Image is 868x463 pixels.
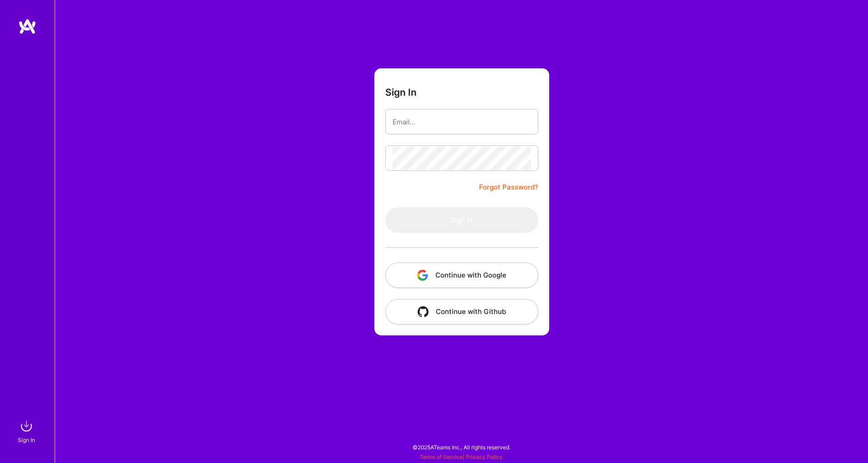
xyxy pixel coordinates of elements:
[18,18,36,35] img: logo
[385,207,538,233] button: Sign In
[466,453,503,460] a: Privacy Policy
[393,110,531,134] input: Email...
[420,453,463,460] a: Terms of Service
[418,306,429,317] img: icon
[18,435,35,445] div: Sign In
[385,87,417,98] h3: Sign In
[479,182,538,193] a: Forgot Password?
[417,270,428,281] img: icon
[19,417,36,445] a: sign inSign In
[420,453,503,460] span: |
[17,417,36,435] img: sign in
[55,436,868,458] div: © 2025 ATeams Inc., All rights reserved.
[385,262,538,288] button: Continue with Google
[385,299,538,324] button: Continue with Github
